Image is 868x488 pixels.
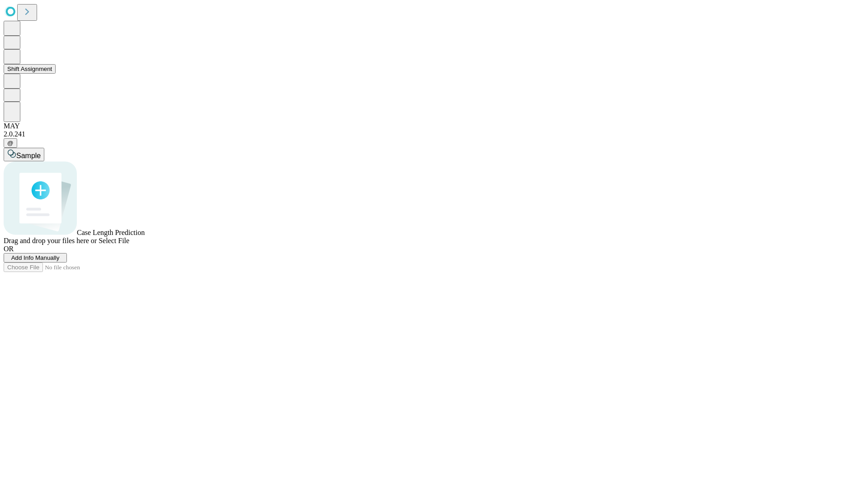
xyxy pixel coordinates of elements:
[99,237,129,244] span: Select File
[16,152,41,160] span: Sample
[4,64,56,74] button: Shift Assignment
[77,229,145,236] span: Case Length Prediction
[4,237,97,244] span: Drag and drop your files here or
[4,245,14,253] span: OR
[7,140,14,146] span: @
[11,254,60,261] span: Add Info Manually
[4,130,864,138] div: 2.0.241
[4,148,44,161] button: Sample
[4,138,17,148] button: @
[4,253,67,263] button: Add Info Manually
[4,122,864,130] div: MAY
